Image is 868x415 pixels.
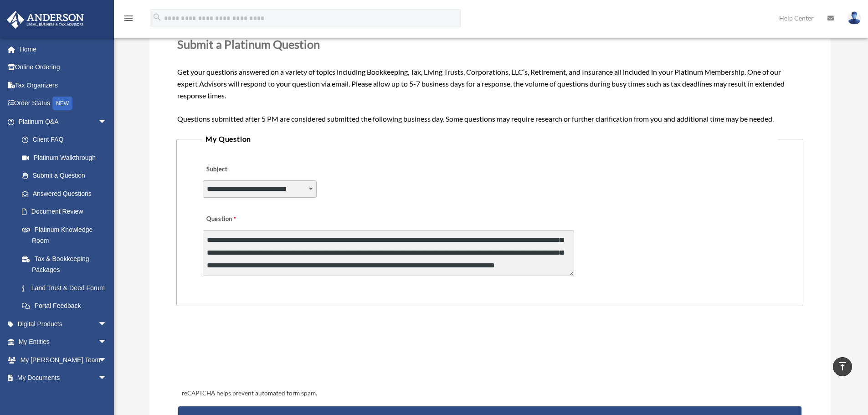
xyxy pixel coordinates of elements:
span: arrow_drop_down [98,351,116,369]
a: Online Ordering [6,58,121,77]
a: Digital Productsarrow_drop_down [6,315,121,333]
a: Portal Feedback [13,297,121,315]
legend: My Question [202,133,777,145]
div: NEW [52,97,72,110]
a: Platinum Walkthrough [13,149,121,167]
i: vertical_align_top [837,361,848,372]
img: User Pic [847,11,861,25]
span: arrow_drop_down [98,315,116,333]
a: My [PERSON_NAME] Teamarrow_drop_down [6,351,121,369]
iframe: reCAPTCHA [179,334,318,370]
label: Question [203,213,273,226]
div: reCAPTCHA helps prevent automated form spam. [178,388,801,399]
a: Tax & Bookkeeping Packages [13,250,121,279]
img: Anderson Advisors Platinum Portal [4,11,87,29]
label: Subject [203,164,289,176]
a: Order StatusNEW [6,94,121,113]
a: menu [123,16,134,24]
a: Land Trust & Deed Forum [13,279,121,297]
span: arrow_drop_down [98,369,116,388]
a: Submit a Question [13,167,116,185]
a: Document Review [13,203,121,221]
a: Platinum Knowledge Room [13,220,121,250]
a: My Documentsarrow_drop_down [6,369,121,387]
a: Client FAQ [13,131,121,149]
a: Answered Questions [13,184,121,203]
a: Platinum Q&Aarrow_drop_down [6,113,121,131]
span: Submit a Platinum Question [177,37,320,51]
a: Tax Organizers [6,76,121,94]
a: vertical_align_top [833,357,852,376]
a: Home [6,40,121,58]
a: My Entitiesarrow_drop_down [6,333,121,351]
span: arrow_drop_down [98,333,116,352]
i: menu [123,13,134,24]
span: arrow_drop_down [98,113,116,131]
i: search [152,12,162,22]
